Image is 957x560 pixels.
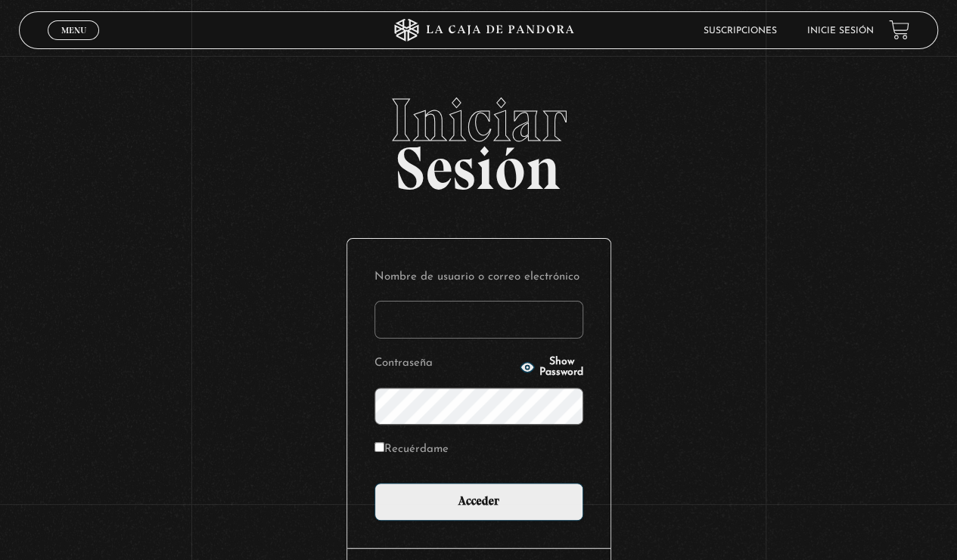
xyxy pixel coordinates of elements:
label: Recuérdame [374,438,449,462]
a: Inicie sesión [807,26,874,36]
span: Menu [61,26,86,35]
label: Contraseña [374,352,516,376]
h2: Sesión [19,90,937,187]
a: Suscripciones [704,26,777,36]
span: Show Password [539,357,583,378]
input: Acceder [374,483,583,521]
span: Iniciar [19,90,937,150]
input: Recuérdame [374,442,384,452]
span: Cerrar [56,39,92,49]
button: Show Password [520,357,583,378]
label: Nombre de usuario o correo electrónico [374,266,583,289]
a: View your shopping cart [889,20,909,40]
